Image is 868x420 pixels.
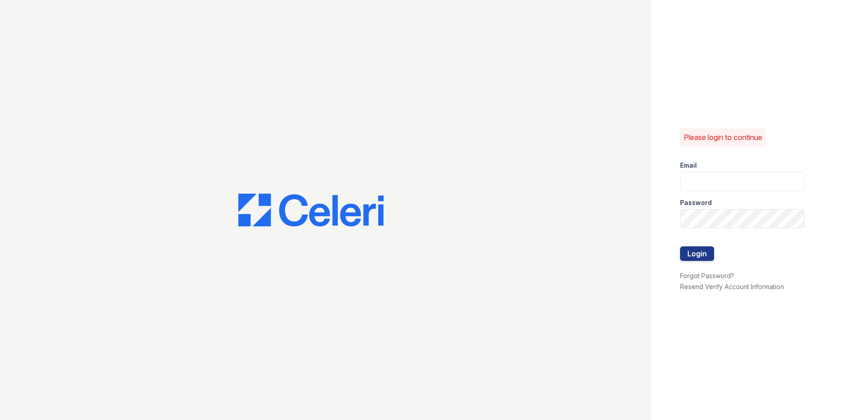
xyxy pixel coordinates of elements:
label: Email [680,161,697,170]
a: Resend Verify Account Information [680,283,784,290]
button: Login [680,246,714,261]
p: Please login to continue [684,132,762,143]
label: Password [680,198,712,207]
a: Forgot Password? [680,272,734,280]
img: CE_Logo_Blue-a8612792a0a2168367f1c8372b55b34899dd931a85d93a1a3d3e32e68fde9ad4.png [238,194,384,226]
